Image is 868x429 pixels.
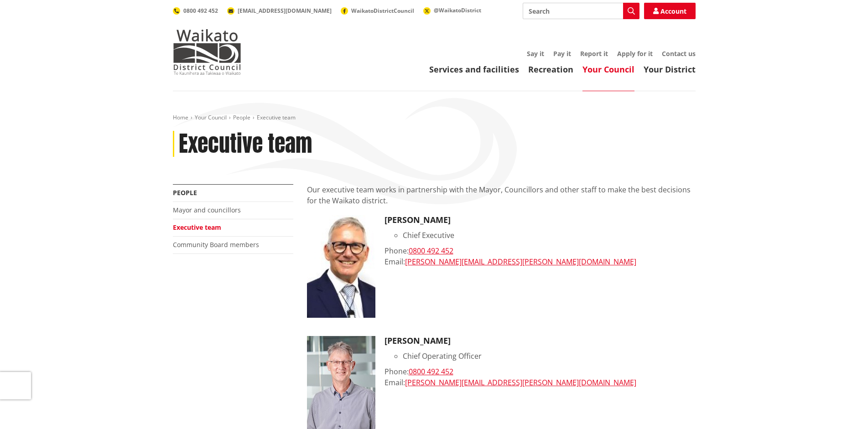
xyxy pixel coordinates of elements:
[553,49,571,58] a: Pay it
[385,245,696,256] div: Phone:
[385,377,696,388] div: Email:
[173,188,197,197] a: People
[523,3,639,19] input: Search input
[183,7,218,15] span: 0800 492 452
[307,215,375,318] img: CE Craig Hobbs
[179,131,312,157] h1: Executive team
[528,64,573,75] a: Recreation
[173,7,218,15] a: 0800 492 452
[405,257,636,267] a: [PERSON_NAME][EMAIL_ADDRESS][PERSON_NAME][DOMAIN_NAME]
[582,64,634,75] a: Your Council
[644,64,696,75] a: Your District
[341,7,414,15] a: WaikatoDistrictCouncil
[385,336,696,346] h3: [PERSON_NAME]
[409,367,453,377] a: 0800 492 452
[173,29,241,75] img: Waikato District Council - Te Kaunihera aa Takiwaa o Waikato
[173,114,696,122] nav: breadcrumb
[580,49,608,58] a: Report it
[434,6,481,14] span: @WaikatoDistrict
[385,215,696,225] h3: [PERSON_NAME]
[195,114,227,121] a: Your Council
[423,6,481,14] a: @WaikatoDistrict
[385,366,696,377] div: Phone:
[527,49,544,58] a: Say it
[238,7,332,15] span: [EMAIL_ADDRESS][DOMAIN_NAME]
[662,49,696,58] a: Contact us
[233,114,250,121] a: People
[429,64,519,75] a: Services and facilities
[385,256,696,267] div: Email:
[173,223,221,232] a: Executive team
[403,230,696,241] li: Chief Executive
[227,7,332,15] a: [EMAIL_ADDRESS][DOMAIN_NAME]
[405,377,636,388] a: [PERSON_NAME][EMAIL_ADDRESS][PERSON_NAME][DOMAIN_NAME]
[173,206,241,214] a: Mayor and councillors
[257,114,296,121] span: Executive team
[617,49,653,58] a: Apply for it
[307,184,696,206] p: Our executive team works in partnership with the Mayor, Councillors and other staff to make the b...
[173,240,259,249] a: Community Board members
[403,351,696,362] li: Chief Operating Officer
[173,114,188,121] a: Home
[351,7,414,15] span: WaikatoDistrictCouncil
[644,3,696,19] a: Account
[409,246,453,256] a: 0800 492 452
